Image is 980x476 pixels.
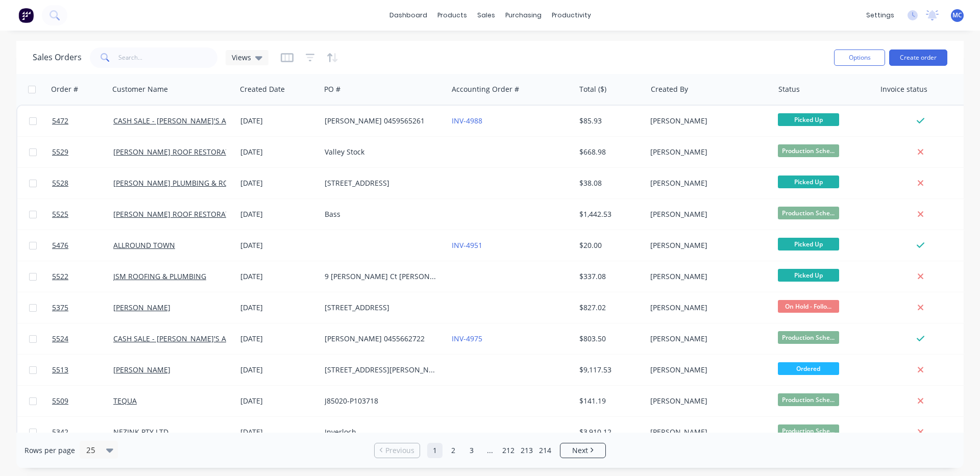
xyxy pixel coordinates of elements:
[537,443,553,458] a: Page 214
[650,147,764,157] div: [PERSON_NAME]
[650,396,764,406] div: [PERSON_NAME]
[52,209,68,219] span: 5525
[778,176,839,188] span: Picked Up
[501,443,516,458] a: Page 212
[500,8,547,23] div: purchasing
[325,427,438,437] div: Inverloch
[52,334,68,344] span: 5524
[650,116,764,126] div: [PERSON_NAME]
[778,113,839,126] span: Picked Up
[118,47,218,68] input: Search...
[33,53,82,62] h1: Sales Orders
[778,144,839,157] span: Production Sche...
[452,334,482,343] a: INV-4975
[240,334,316,344] div: [DATE]
[52,323,113,354] a: 5524
[52,396,68,406] span: 5509
[18,8,34,23] img: Factory
[52,230,113,261] a: 5476
[325,209,438,219] div: Bass
[240,427,316,437] div: [DATE]
[650,209,764,219] div: [PERSON_NAME]
[325,303,438,313] div: [STREET_ADDRESS]
[952,11,962,20] span: MC
[579,84,606,94] div: Total ($)
[325,334,438,344] div: [PERSON_NAME] 0455662722
[240,116,316,126] div: [DATE]
[113,396,137,406] a: TEQUA
[113,365,170,374] a: [PERSON_NAME]
[778,238,839,250] span: Picked Up
[579,209,639,219] div: $1,442.53
[579,396,639,406] div: $141.19
[325,271,438,282] div: 9 [PERSON_NAME] Ct [PERSON_NAME]
[778,207,839,219] span: Production Sche...
[384,8,432,23] a: dashboard
[52,168,113,198] a: 5528
[232,52,251,63] span: Views
[325,178,438,188] div: [STREET_ADDRESS]
[452,240,482,250] a: INV-4951
[650,427,764,437] div: [PERSON_NAME]
[650,178,764,188] div: [PERSON_NAME]
[240,365,316,375] div: [DATE]
[113,209,243,219] a: [PERSON_NAME] ROOF RESTORATION
[113,178,296,188] a: [PERSON_NAME] PLUMBING & ROOFING PRO PTY LTD
[579,240,639,250] div: $20.00
[889,49,947,66] button: Create order
[432,8,472,23] div: products
[113,427,168,437] a: NEZINK PTY LTD
[52,199,113,230] a: 5525
[579,147,639,157] div: $668.98
[482,443,498,458] a: Jump forward
[778,300,839,313] span: On Hold - Follo...
[113,303,170,312] a: [PERSON_NAME]
[52,292,113,323] a: 5375
[579,116,639,126] div: $85.93
[240,178,316,188] div: [DATE]
[650,271,764,282] div: [PERSON_NAME]
[52,261,113,292] a: 5522
[778,84,800,94] div: Status
[650,303,764,313] div: [PERSON_NAME]
[52,386,113,416] a: 5509
[113,271,206,281] a: JSM ROOFING & PLUMBING
[650,334,764,344] div: [PERSON_NAME]
[52,240,68,250] span: 5476
[579,365,639,375] div: $9,117.53
[464,443,479,458] a: Page 3
[325,396,438,406] div: J85020-P103718
[385,445,414,456] span: Previous
[240,303,316,313] div: [DATE]
[240,147,316,157] div: [DATE]
[547,8,596,23] div: productivity
[113,116,256,126] a: CASH SALE - [PERSON_NAME]'S ACCOUNT
[880,84,927,94] div: Invoice status
[112,84,168,94] div: Customer Name
[52,106,113,136] a: 5472
[52,137,113,167] a: 5529
[113,334,256,343] a: CASH SALE - [PERSON_NAME]'S ACCOUNT
[579,334,639,344] div: $803.50
[113,240,175,250] a: ALLROUND TOWN
[375,445,420,456] a: Previous page
[52,116,68,126] span: 5472
[778,424,839,437] span: Production Sche...
[427,443,443,458] a: Page 1 is your current page
[651,84,688,94] div: Created By
[240,240,316,250] div: [DATE]
[325,365,438,375] div: [STREET_ADDRESS][PERSON_NAME]
[24,445,75,456] span: Rows per page
[325,147,438,157] div: Valley Stock
[52,303,68,313] span: 5375
[52,417,113,447] a: 5342
[240,271,316,282] div: [DATE]
[452,116,482,126] a: INV-4988
[572,445,588,456] span: Next
[579,427,639,437] div: $3,910.12
[778,331,839,344] span: Production Sche...
[52,427,68,437] span: 5342
[240,84,285,94] div: Created Date
[519,443,534,458] a: Page 213
[834,49,885,66] button: Options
